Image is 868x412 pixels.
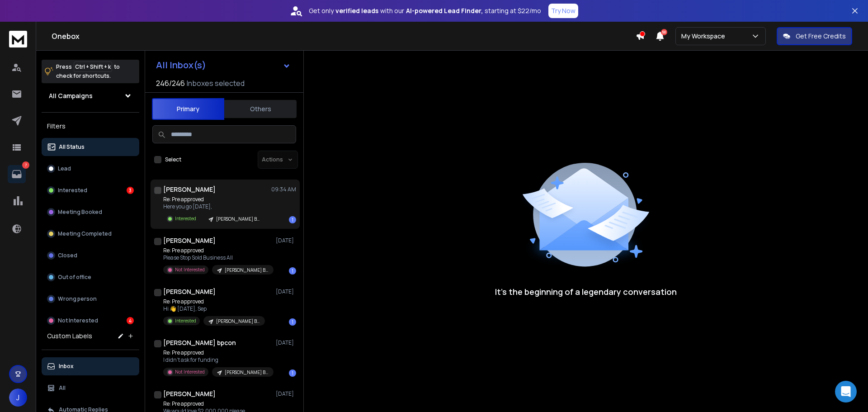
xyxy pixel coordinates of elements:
p: All Status [59,143,85,151]
p: It’s the beginning of a legendary conversation [495,285,677,298]
h1: [PERSON_NAME] [163,236,216,245]
p: Out of office [58,274,91,281]
button: Meeting Booked [42,203,139,221]
div: Open Intercom Messenger [835,381,857,403]
div: 3 [127,187,134,194]
p: [PERSON_NAME] Blast #433 [216,216,259,223]
p: Meeting Completed [58,230,112,237]
button: Interested3 [42,181,139,199]
p: Re: Pre approved [163,400,265,407]
button: Not Interested4 [42,312,139,330]
p: Here you go [DATE], [163,203,265,210]
button: J [9,388,27,407]
p: I didn’t ask for funding [163,356,272,364]
button: Inbox [42,357,139,375]
p: Interested [175,215,196,222]
div: 1 [289,216,296,223]
span: 50 [661,29,667,35]
strong: AI-powered Lead Finder, [406,6,483,15]
div: 1 [289,318,296,326]
p: Interested [58,187,87,194]
p: [PERSON_NAME] Blast #433 [225,267,268,274]
p: Try Now [551,6,576,15]
p: Re: Pre approved [163,349,272,356]
strong: verified leads [335,6,378,15]
p: Not Interested [58,317,98,324]
p: Inbox [59,363,74,370]
p: My Workspace [681,32,729,41]
p: Re: Pre approved [163,196,265,203]
button: Try Now [548,4,578,18]
h1: All Inbox(s) [156,61,206,70]
p: [DATE] [276,288,296,295]
button: Lead [42,160,139,178]
p: Get only with our starting at $22/mo [309,6,541,15]
p: [PERSON_NAME] Blast #433 [216,318,259,325]
button: All Campaigns [42,87,139,105]
p: Meeting Booked [58,208,102,216]
p: 09:34 AM [271,186,296,193]
h1: [PERSON_NAME] bpcon [163,338,236,347]
p: Re: Pre approved [163,247,272,254]
h1: Onebox [52,31,636,42]
p: All [59,384,66,392]
p: 7 [22,161,29,169]
button: All Status [42,138,139,156]
img: logo [9,31,27,47]
button: Out of office [42,268,139,286]
h1: [PERSON_NAME] [163,185,216,194]
p: [PERSON_NAME] Blast #433 [225,369,268,376]
button: Closed [42,246,139,265]
p: Hi 👋 [DATE], Sep [163,305,265,313]
p: Press to check for shortcuts. [56,62,120,81]
button: Primary [152,98,224,120]
p: Interested [175,317,196,324]
h3: Inboxes selected [187,78,245,89]
p: Not Interested [175,266,205,273]
button: Others [224,99,297,119]
button: Meeting Completed [42,225,139,243]
p: Not Interested [175,369,205,375]
p: Re: Pre approved [163,298,265,305]
p: Closed [58,252,77,259]
button: Wrong person [42,290,139,308]
p: [DATE] [276,339,296,346]
button: All [42,379,139,397]
p: [DATE] [276,237,296,244]
h3: Custom Labels [47,331,92,341]
p: Lead [58,165,71,172]
h1: [PERSON_NAME] [163,389,216,398]
div: 1 [289,369,296,377]
p: Please Stop Sold Business All [163,254,272,261]
p: Get Free Credits [796,32,846,41]
button: Get Free Credits [777,27,852,45]
button: All Inbox(s) [149,56,298,74]
span: Ctrl + Shift + k [74,62,112,72]
p: [DATE] [276,390,296,398]
label: Select [165,156,181,163]
h1: [PERSON_NAME] [163,287,216,296]
div: 4 [127,317,134,324]
div: 1 [289,267,296,275]
span: 246 / 246 [156,78,185,89]
h3: Filters [42,120,139,133]
p: Wrong person [58,295,97,303]
h1: All Campaigns [49,91,93,100]
a: 7 [8,165,26,183]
